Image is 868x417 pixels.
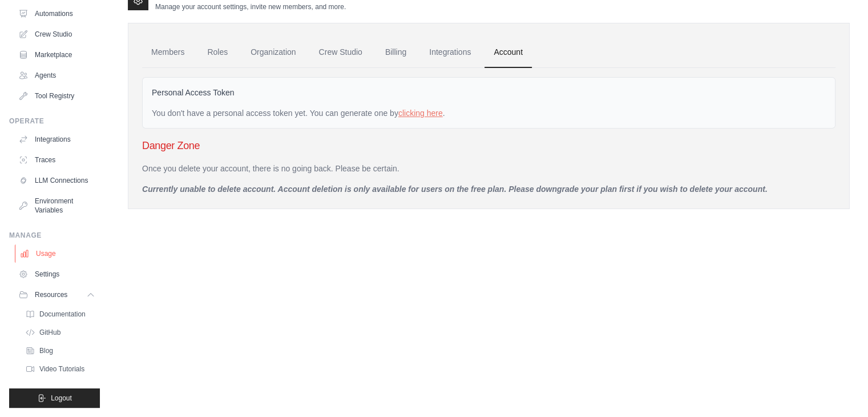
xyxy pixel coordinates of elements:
button: Resources [14,286,100,304]
a: Members [142,37,193,68]
a: Agents [14,66,100,85]
a: Integrations [14,130,100,149]
a: Documentation [21,306,100,322]
p: Manage your account settings, invite new members, and more. [155,2,346,11]
a: GitHub [21,324,100,340]
p: Once you delete your account, there is no going back. Please be certain. [142,163,835,174]
span: GitHub [39,328,60,337]
a: Roles [198,37,237,68]
a: Blog [21,343,100,359]
a: Automations [14,5,100,23]
span: Resources [35,290,67,299]
a: Settings [14,265,100,283]
a: Crew Studio [14,25,100,43]
div: Operate [9,117,100,126]
label: Personal Access Token [152,87,235,98]
a: Integrations [420,37,480,68]
a: clicking here [398,109,443,118]
span: Video Tutorials [39,364,84,374]
a: Billing [376,37,415,68]
h3: Danger Zone [142,138,835,154]
a: Crew Studio [310,37,372,68]
span: Blog [39,346,53,355]
a: Tool Registry [14,87,100,105]
a: Account [485,37,532,68]
button: Logout [9,388,100,408]
div: Manage [9,231,100,240]
div: You don't have a personal access token yet. You can generate one by . [152,107,826,119]
p: Currently unable to delete account. Account deletion is only available for users on the free plan... [142,183,835,195]
a: LLM Connections [14,171,100,190]
span: Documentation [39,310,86,319]
a: Environment Variables [14,192,100,219]
a: Traces [14,151,100,169]
a: Usage [15,244,101,263]
a: Video Tutorials [21,361,100,377]
a: Organization [241,37,305,68]
span: Logout [51,394,72,403]
a: Marketplace [14,46,100,64]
